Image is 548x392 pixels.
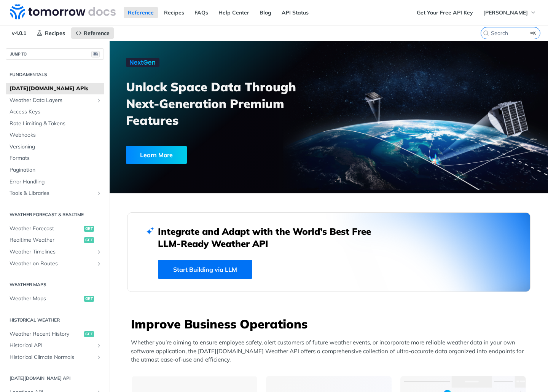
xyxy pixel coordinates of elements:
[255,7,276,18] a: Blog
[10,97,94,104] span: Weather Data Layers
[10,236,82,244] span: Realtime Weather
[124,7,158,18] a: Reference
[71,27,114,39] a: Reference
[126,146,187,164] div: Learn More
[10,190,94,197] span: Tools & Libraries
[84,226,94,232] span: get
[10,143,102,151] span: Versioning
[6,164,104,176] a: Pagination
[6,246,104,258] a: Weather TimelinesShow subpages for Weather Timelines
[413,7,477,18] a: Get Your Free API Key
[126,146,295,164] a: Learn More
[158,260,252,279] a: Start Building via LLM
[10,178,102,186] span: Error Handling
[483,9,528,16] span: [PERSON_NAME]
[6,141,104,153] a: Versioning
[6,258,104,269] a: Weather on RoutesShow subpages for Weather on Routes
[6,328,104,340] a: Weather Recent Historyget
[91,51,100,57] span: ⌘/
[84,331,94,337] span: get
[10,4,116,19] img: Tomorrow.io Weather API Docs
[277,7,313,18] a: API Status
[96,354,102,360] button: Show subpages for Historical Climate Normals
[32,27,69,39] a: Recipes
[45,30,65,37] span: Recipes
[6,293,104,304] a: Weather Mapsget
[6,234,104,246] a: Realtime Weatherget
[6,83,104,94] a: [DATE][DOMAIN_NAME] APIs
[6,176,104,188] a: Error Handling
[84,296,94,302] span: get
[6,223,104,234] a: Weather Forecastget
[10,131,102,139] span: Webhooks
[158,225,382,250] h2: Integrate and Adapt with the World’s Best Free LLM-Ready Weather API
[10,225,82,233] span: Weather Forecast
[6,211,104,218] h2: Weather Forecast & realtime
[131,338,530,364] p: Whether you’re aiming to ensure employee safety, alert customers of future weather events, or inc...
[6,106,104,118] a: Access Keys
[6,48,104,60] button: JUMP TO⌘/
[84,30,110,37] span: Reference
[6,340,104,351] a: Historical APIShow subpages for Historical API
[96,343,102,349] button: Show subpages for Historical API
[8,27,30,39] span: v4.0.1
[6,129,104,141] a: Webhooks
[160,7,188,18] a: Recipes
[483,30,489,36] svg: Search
[10,248,94,256] span: Weather Timelines
[10,85,102,92] span: [DATE][DOMAIN_NAME] APIs
[6,95,104,106] a: Weather Data LayersShow subpages for Weather Data Layers
[6,71,104,78] h2: Fundamentals
[6,317,104,323] h2: Historical Weather
[6,352,104,363] a: Historical Climate NormalsShow subpages for Historical Climate Normals
[10,155,102,162] span: Formats
[529,29,538,37] kbd: ⌘K
[96,249,102,255] button: Show subpages for Weather Timelines
[10,295,82,303] span: Weather Maps
[10,166,102,174] span: Pagination
[479,7,540,18] button: [PERSON_NAME]
[10,330,82,338] span: Weather Recent History
[10,342,94,349] span: Historical API
[131,316,530,332] h3: Improve Business Operations
[10,108,102,116] span: Access Keys
[126,58,159,67] img: NextGen
[84,237,94,243] span: get
[190,7,212,18] a: FAQs
[6,153,104,164] a: Formats
[96,261,102,267] button: Show subpages for Weather on Routes
[126,78,337,129] h3: Unlock Space Data Through Next-Generation Premium Features
[10,354,94,361] span: Historical Climate Normals
[96,190,102,196] button: Show subpages for Tools & Libraries
[10,120,102,127] span: Rate Limiting & Tokens
[6,281,104,288] h2: Weather Maps
[10,260,94,268] span: Weather on Routes
[6,188,104,199] a: Tools & LibrariesShow subpages for Tools & Libraries
[214,7,253,18] a: Help Center
[6,118,104,129] a: Rate Limiting & Tokens
[6,375,104,382] h2: [DATE][DOMAIN_NAME] API
[96,97,102,104] button: Show subpages for Weather Data Layers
